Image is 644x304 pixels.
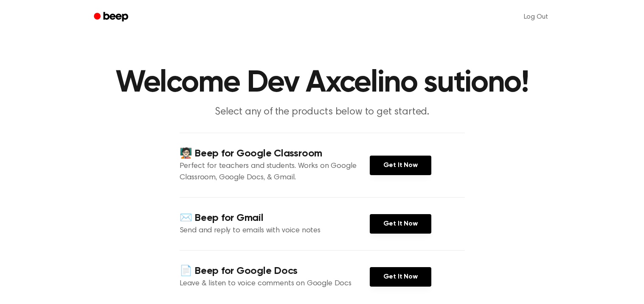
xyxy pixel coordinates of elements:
[88,9,136,25] a: Beep
[515,7,557,27] a: Log Out
[370,156,431,175] a: Get It Now
[370,214,431,234] a: Get It Now
[180,264,370,278] h4: 📄 Beep for Google Docs
[159,105,485,119] p: Select any of the products below to get started.
[105,68,540,98] h1: Welcome Dev Axcelino sutiono!
[370,267,431,287] a: Get It Now
[180,147,370,161] h4: 🧑🏻‍🏫 Beep for Google Classroom
[180,161,370,184] p: Perfect for teachers and students. Works on Google Classroom, Google Docs, & Gmail.
[180,211,370,225] h4: ✉️ Beep for Gmail
[180,225,370,237] p: Send and reply to emails with voice notes
[180,278,370,290] p: Leave & listen to voice comments on Google Docs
